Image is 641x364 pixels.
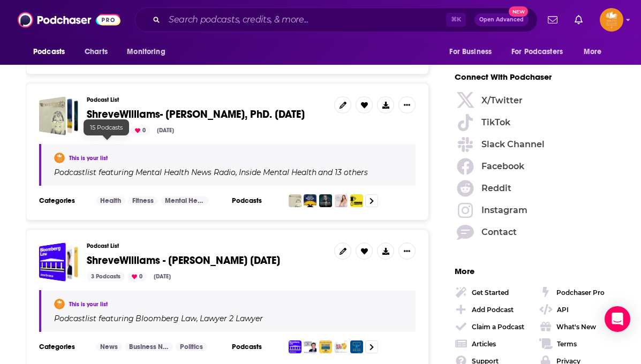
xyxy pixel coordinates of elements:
span: Connect With Podchaser [455,72,552,82]
div: Terms [557,340,577,348]
a: Health [96,196,125,205]
div: 0 [131,126,150,135]
h3: Categories [39,343,87,351]
div: Claim a Podcast [472,323,524,331]
div: Podcast list featuring [54,314,403,323]
img: User Profile [600,8,623,32]
a: ShreveWilliams - [PERSON_NAME] [DATE] [87,255,280,267]
img: Lawyer 2 Lawyer [304,340,316,353]
a: Add Podcast [455,304,531,316]
a: Slack Channel [455,136,615,154]
span: ShreveWilliams- [PERSON_NAME], PhD. [DATE] [87,108,305,121]
a: X/Twitter [455,92,615,110]
a: Lawyer 2 Lawyer [198,314,263,323]
img: Bite-Sized Business Law [335,340,348,353]
span: More [455,266,474,276]
span: , [236,168,237,177]
span: For Business [449,44,492,59]
a: ShreveWilliams- Jessica Zucker, PhD. 12/19/24 [39,96,78,135]
button: open menu [442,42,505,62]
div: Open Intercom Messenger [605,306,630,332]
h4: Bloomberg Law [135,314,197,323]
button: open menu [119,42,179,62]
a: Articles [455,338,531,351]
span: Open Advanced [479,17,524,22]
img: Bloomberg Law [289,340,301,353]
a: Terms [539,338,615,351]
button: Show More Button [398,96,416,113]
div: 15 Podcasts [84,119,129,135]
span: For Podcasters [511,44,563,59]
a: Charts [78,42,114,62]
div: Articles [472,340,496,348]
a: Politics [176,343,207,351]
a: Reddit [455,180,615,198]
img: Mental Health News Radio [289,194,301,207]
a: Bloomberg Law [134,314,197,323]
a: Inside Mental Health [237,168,316,177]
a: Podchaser Pro [539,286,615,299]
div: Podchaser Pro [556,289,605,297]
button: open menu [26,42,79,62]
div: 0 [127,272,147,282]
span: Instagram [481,206,527,215]
h3: Categories [39,196,87,205]
span: Slack Channel [481,140,545,149]
span: Logged in as ShreveWilliams [600,8,623,32]
span: ⌘ K [446,13,466,27]
div: What's New [556,323,596,331]
div: 3 Podcasts [87,272,125,282]
h3: Podcast List [87,96,326,103]
div: Search podcasts, credits, & more... [135,7,538,32]
a: Fitness [128,196,158,205]
div: Add Podcast [472,306,514,314]
span: Contact Podchaser Directly [455,224,615,241]
h3: Podcasts [232,343,280,351]
a: API [539,304,615,316]
span: Charts [85,44,108,59]
h3: Podcast List [87,242,326,249]
h3: Podcasts [232,196,280,205]
a: ShreveWilliams - Rebecca Allensworth 10/9/24 [39,242,78,282]
a: Instagram [455,202,615,219]
a: Mental Health News Radio [134,168,236,177]
img: Terrible, Thanks For Asking [350,194,363,207]
img: Elizabeth Shreve [54,153,65,163]
input: Search podcasts, credits, & more... [164,11,446,28]
span: Podcasts [33,44,65,59]
a: What's New [539,321,615,333]
img: Elizabeth Shreve [54,299,65,309]
span: More [584,44,602,59]
img: Podchaser - Follow, Share and Rate Podcasts [18,10,120,30]
h4: Mental Health News Radio [135,168,236,177]
span: Reddit [481,184,511,193]
h4: Lawyer 2 Lawyer [200,314,263,323]
button: open menu [504,42,578,62]
img: Inside Mental Health [304,194,316,207]
span: Facebook [481,162,524,171]
div: [DATE] [149,272,175,282]
img: Our Curious Amalgam [319,340,332,353]
a: News [96,343,122,351]
span: , [197,314,198,323]
img: Holistic Women's Health | hormones, endometriosis, PCOS, birth control pill, cycle syncing and more [335,194,348,207]
span: Contact [481,228,517,237]
a: Claim a Podcast [455,321,531,333]
span: TikTok [481,118,510,127]
a: Show notifications dropdown [544,11,562,29]
a: Business News [125,343,173,351]
span: New [509,6,528,17]
button: Open AdvancedNew [474,13,529,26]
span: ShreveWilliams - [PERSON_NAME] [DATE] [87,254,280,267]
div: Get Started [472,289,509,297]
a: This is your list [69,155,108,162]
span: X/Twitter [481,96,523,105]
a: Show notifications dropdown [570,11,587,29]
a: TikTok [455,114,615,132]
button: open menu [576,42,615,62]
